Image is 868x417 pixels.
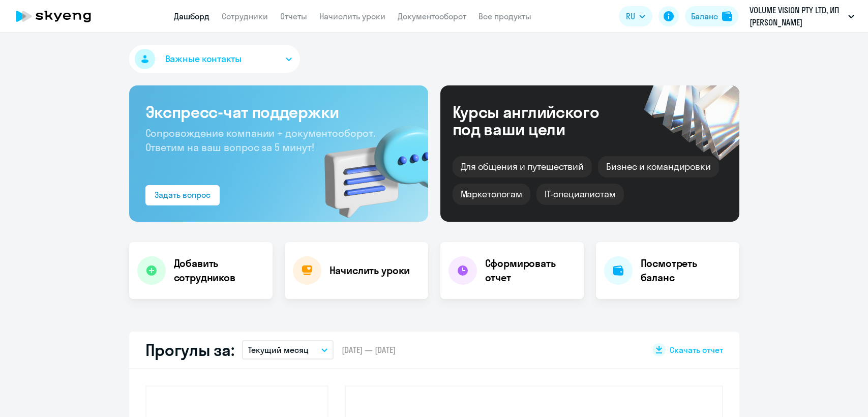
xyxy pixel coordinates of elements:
[453,156,592,177] div: Для общения и путешествий
[310,107,428,222] img: bg-img
[145,127,375,154] span: Сопровождение компании + документооборот. Ответим на ваш вопрос за 5 минут!
[670,344,723,355] span: Скачать отчет
[342,344,396,355] span: [DATE] — [DATE]
[174,256,264,285] h4: Добавить сотрудников
[641,256,731,285] h4: Посмотреть баланс
[330,263,410,278] h4: Начислить уроки
[453,103,626,138] div: Курсы английского под ваши цели
[598,156,719,177] div: Бизнес и командировки
[145,185,220,205] button: Задать вопрос
[691,10,718,22] div: Баланс
[280,11,307,21] a: Отчеты
[155,189,211,201] div: Задать вопрос
[744,4,859,28] button: VOLUME VISION PTY LTD, ИП [PERSON_NAME]
[129,45,300,73] button: Важные контакты
[165,52,242,66] span: Важные контакты
[174,11,209,21] a: Дашборд
[626,10,635,22] span: RU
[750,4,844,28] p: VOLUME VISION PTY LTD, ИП [PERSON_NAME]
[248,344,309,356] p: Текущий месяц
[145,102,412,122] h3: Экспресс-чат поддержки
[453,184,530,205] div: Маркетологам
[478,11,531,21] a: Все продукты
[242,340,334,360] button: Текущий месяц
[485,256,576,285] h4: Сформировать отчет
[398,11,466,21] a: Документооборот
[722,11,732,21] img: balance
[685,6,738,26] button: Балансbalance
[319,11,385,21] a: Начислить уроки
[222,11,268,21] a: Сотрудники
[619,6,652,26] button: RU
[536,184,624,205] div: IT-специалистам
[145,340,234,360] h2: Прогулы за:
